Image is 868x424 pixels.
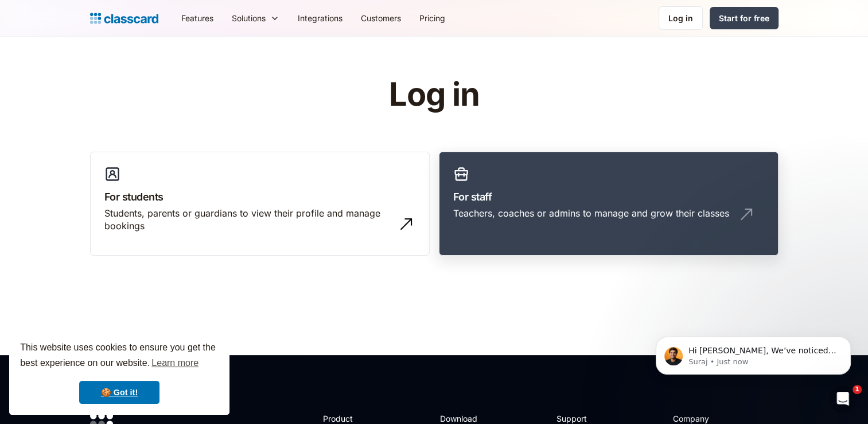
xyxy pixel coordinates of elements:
div: Teachers, coaches or admins to manage and grow their classes [453,207,729,219]
a: Start for free [710,7,779,29]
a: Log in [659,6,703,30]
a: home [90,10,158,26]
span: 1 [853,385,862,394]
a: dismiss cookie message [79,381,159,404]
a: Features [172,5,223,31]
a: For studentsStudents, parents or guardians to view their profile and manage bookings [90,152,430,256]
div: Students, parents or guardians to view their profile and manage bookings [104,207,392,233]
h3: For staff [453,189,764,205]
a: For staffTeachers, coaches or admins to manage and grow their classes [439,152,779,256]
div: cookieconsent [9,330,229,415]
a: learn more about cookies [150,354,200,372]
a: Customers [352,5,410,31]
div: Solutions [232,12,266,24]
h1: Log in [252,77,616,113]
iframe: Intercom notifications message [639,313,868,393]
span: This website uses cookies to ensure you get the best experience on our website. [20,341,219,372]
a: Pricing [410,5,454,31]
a: Integrations [289,5,352,31]
div: Start for free [719,12,769,24]
h3: For students [104,189,415,205]
div: Log in [668,12,693,24]
div: Solutions [223,5,289,31]
iframe: Intercom live chat [829,385,857,413]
